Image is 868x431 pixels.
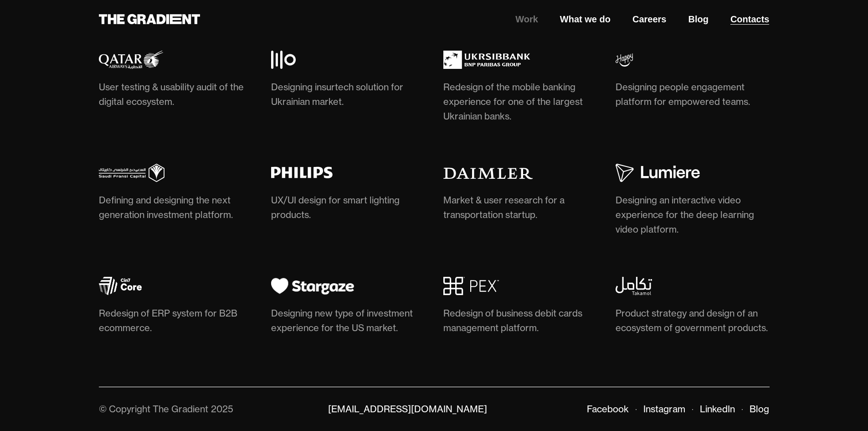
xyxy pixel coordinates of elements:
[587,403,629,415] a: Facebook
[271,80,425,109] div: Designing insurtech solution for Ukrainian market.
[730,12,770,26] a: Contacts
[443,164,597,226] a: Market & user research for a transportation startup.
[99,80,253,109] div: User testing & usability audit of the digital ecosystem.
[99,164,253,226] a: Defining and designing the next generation investment platform.
[616,193,770,237] div: Designing an interactive video experience for the deep learning video platform.
[560,12,611,26] a: What we do
[616,277,770,339] a: Product strategy and design of an ecosystem of government products.
[443,306,597,335] div: Redesign of business debit cards management platform.
[99,193,253,222] div: Defining and designing the next generation investment platform.
[616,51,770,113] a: Designing people engagement platform for empowered teams.
[616,164,770,240] a: Designing an interactive video experience for the deep learning video platform.
[328,403,487,415] a: [EMAIL_ADDRESS][DOMAIN_NAME]
[632,12,667,26] a: Careers
[271,193,425,222] div: UX/UI design for smart lighting products.
[443,51,597,127] a: Redesign of the mobile banking experience for one of the largest Ukrainian banks.
[99,277,253,339] a: Redesign of ERP system for B2B ecommerce.
[515,12,538,26] a: Work
[271,51,425,113] a: Designing insurtech solution for Ukrainian market.
[700,403,735,415] a: LinkedIn
[99,51,253,113] a: User testing & usability audit of the digital ecosystem.
[99,403,208,415] div: © Copyright The Gradient
[643,403,685,415] a: Instagram
[443,80,597,124] div: Redesign of the mobile banking experience for one of the largest Ukrainian banks.
[443,193,597,222] div: Market & user research for a transportation startup.
[688,12,708,26] a: Blog
[271,164,425,226] a: UX/UI design for smart lighting products.
[211,403,233,415] div: 2025
[99,306,253,335] div: Redesign of ERP system for B2B ecommerce.
[616,306,770,335] div: Product strategy and design of an ecosystem of government products.
[443,277,597,339] a: Redesign of business debit cards management platform.
[271,277,425,339] a: Designing new type of investment experience for the US market.
[616,80,770,109] div: Designing people engagement platform for empowered teams.
[750,403,769,415] a: Blog
[271,306,425,335] div: Designing new type of investment experience for the US market.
